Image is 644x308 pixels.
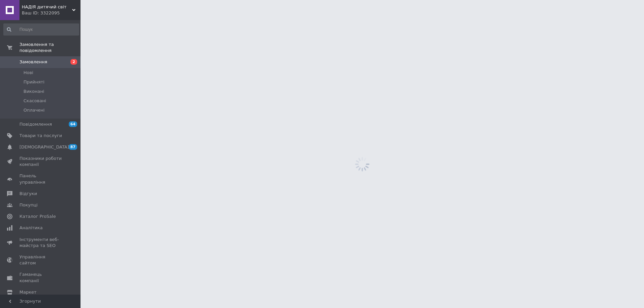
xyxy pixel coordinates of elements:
[69,121,77,127] span: 64
[3,23,79,36] input: Пошук
[19,225,43,231] span: Аналітика
[19,213,56,220] span: Каталог ProSale
[19,254,62,266] span: Управління сайтом
[19,289,37,295] span: Маркет
[22,4,72,10] span: НАДІЯ дитячий світ
[70,59,77,65] span: 2
[19,271,62,284] span: Гаманець компанії
[19,156,62,168] span: Показники роботи компанії
[19,202,38,208] span: Покупці
[23,88,44,95] span: Виконані
[19,121,52,127] span: Повідомлення
[23,98,46,104] span: Скасовані
[19,42,80,54] span: Замовлення та повідомлення
[22,10,80,16] div: Ваш ID: 3322095
[19,237,62,249] span: Інструменти веб-майстра та SEO
[19,144,69,150] span: [DEMOGRAPHIC_DATA]
[23,107,45,113] span: Оплачені
[23,70,33,76] span: Нові
[353,155,371,173] img: spinner_grey-bg-hcd09dd2d8f1a785e3413b09b97f8118e7.gif
[19,133,62,139] span: Товари та послуги
[19,59,47,65] span: Замовлення
[23,79,44,85] span: Прийняті
[19,173,62,185] span: Панель управління
[69,144,77,150] span: 87
[19,191,37,197] span: Відгуки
